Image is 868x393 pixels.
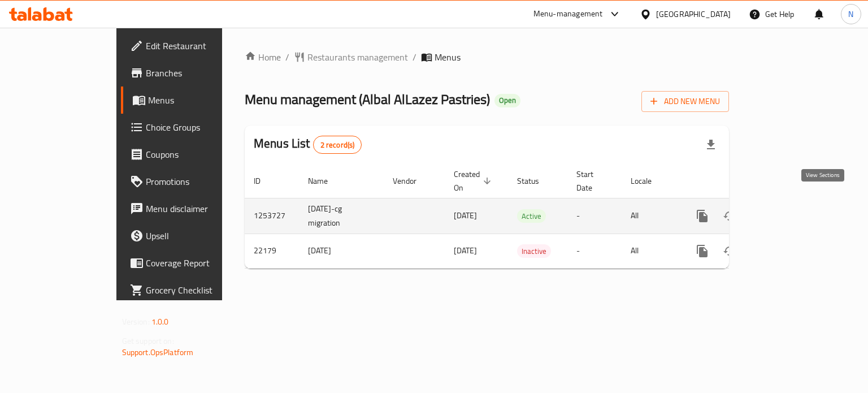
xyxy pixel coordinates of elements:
span: Version: [122,314,150,329]
td: 22179 [245,234,299,268]
td: [DATE]-cg migration [299,198,384,234]
td: [DATE] [299,234,384,268]
span: Get support on: [122,334,174,348]
a: Restaurants management [294,50,408,64]
a: Edit Restaurant [121,32,262,59]
span: Promotions [146,175,253,188]
span: Vendor [393,174,431,188]
button: more [689,237,716,265]
button: Add New Menu [641,91,729,112]
h2: Menus List [254,135,362,154]
span: N [848,8,853,20]
a: Menu disclaimer [121,195,262,222]
div: Active [517,209,546,223]
span: Created On [454,167,494,195]
span: Coupons [146,148,253,161]
button: Change Status [716,202,743,230]
span: 2 record(s) [314,140,362,150]
span: Start Date [576,167,608,195]
span: Status [517,174,554,188]
span: Branches [146,66,253,80]
a: Choice Groups [121,114,262,141]
div: Open [494,94,520,107]
a: Support.OpsPlatform [122,345,194,360]
span: Edit Restaurant [146,39,253,53]
button: Change Status [716,237,743,265]
a: Upsell [121,222,262,249]
span: Active [517,210,546,223]
td: All [622,198,680,234]
td: 1253727 [245,198,299,234]
nav: breadcrumb [245,50,729,64]
span: Locale [631,174,666,188]
span: Open [494,96,520,105]
span: Grocery Checklist [146,283,253,297]
span: Name [308,174,342,188]
a: Coupons [121,141,262,168]
a: Grocery Checklist [121,277,262,304]
td: - [567,234,622,268]
td: - [567,198,622,234]
span: Inactive [517,245,551,258]
span: Menus [435,50,461,64]
div: Inactive [517,244,551,258]
div: [GEOGRAPHIC_DATA] [656,8,731,20]
li: / [413,50,416,64]
span: Coverage Report [146,256,253,270]
div: Menu-management [533,7,603,21]
a: Home [245,50,281,64]
span: [DATE] [454,243,477,258]
li: / [285,50,289,64]
span: Menu management ( Albal AlLazez Pastries ) [245,87,490,112]
span: [DATE] [454,208,477,223]
span: Menu disclaimer [146,202,253,215]
div: Total records count [313,136,362,154]
a: Branches [121,59,262,87]
a: Promotions [121,168,262,195]
span: Add New Menu [650,94,720,109]
span: Choice Groups [146,120,253,134]
div: Export file [697,131,724,158]
a: Menus [121,87,262,114]
span: Menus [148,93,253,107]
table: enhanced table [245,164,806,269]
th: Actions [680,164,806,198]
span: ID [254,174,275,188]
span: Upsell [146,229,253,243]
a: Coverage Report [121,249,262,277]
button: more [689,202,716,230]
span: 1.0.0 [151,314,169,329]
span: Restaurants management [307,50,408,64]
td: All [622,234,680,268]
